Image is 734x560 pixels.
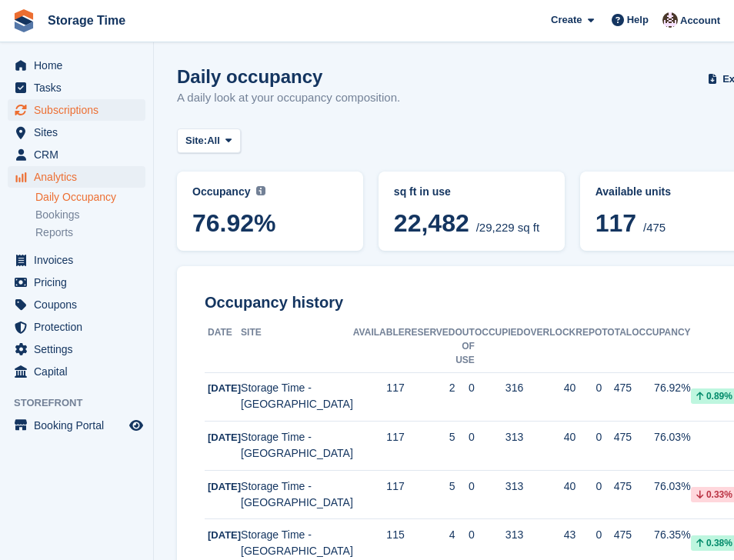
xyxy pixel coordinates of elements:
[8,55,145,76] a: menu
[632,422,690,471] td: 76.03%
[8,316,145,338] a: menu
[405,372,455,422] td: 2
[394,184,549,200] abbr: Current breakdown of %{unit} occupied
[8,338,145,360] a: menu
[34,249,126,271] span: Invoices
[34,122,126,143] span: Sites
[127,416,145,435] a: Preview store
[208,432,241,443] span: [DATE]
[177,66,400,87] h1: Daily occupancy
[8,99,145,121] a: menu
[177,89,400,107] p: A daily look at your occupancy composition.
[8,249,145,271] a: menu
[208,481,241,492] span: [DATE]
[405,321,455,373] th: Reserved
[353,321,405,373] th: Available
[455,470,475,519] td: 0
[455,321,475,373] th: Out of Use
[576,478,602,495] div: 0
[208,529,241,541] span: [DATE]
[185,133,207,148] span: Site:
[241,372,353,422] td: Storage Time - [GEOGRAPHIC_DATA]
[34,166,126,188] span: Analytics
[632,470,690,519] td: 76.03%
[207,133,220,148] span: All
[353,372,405,422] td: 117
[256,186,265,195] img: icon-info-grey-7440780725fd019a000dd9b08b2336e03edf1995a4989e88bcd33f0948082b44.svg
[627,12,649,28] span: Help
[596,185,671,198] span: Available units
[475,380,523,396] div: 316
[523,527,576,543] div: 43
[576,380,602,396] div: 0
[405,470,455,519] td: 5
[576,527,602,543] div: 0
[14,395,153,411] span: Storefront
[602,470,632,519] td: 475
[475,478,523,495] div: 313
[192,209,348,237] span: 76.92%
[35,190,145,205] a: Daily Occupancy
[643,221,666,234] span: /475
[192,184,348,200] abbr: Current percentage of sq ft occupied
[353,422,405,471] td: 117
[475,527,523,543] div: 313
[602,422,632,471] td: 475
[662,12,678,28] img: Saeed
[576,321,602,373] th: Repo
[353,470,405,519] td: 117
[602,321,632,373] th: Total
[602,372,632,422] td: 475
[475,321,523,373] th: Occupied
[551,12,582,28] span: Create
[476,221,540,234] span: /29,229 sq ft
[241,422,353,471] td: Storage Time - [GEOGRAPHIC_DATA]
[208,382,241,394] span: [DATE]
[34,144,126,165] span: CRM
[455,422,475,471] td: 0
[8,122,145,143] a: menu
[455,372,475,422] td: 0
[576,429,602,445] div: 0
[523,321,576,373] th: Overlock
[34,415,126,436] span: Booking Portal
[8,415,145,436] a: menu
[34,361,126,382] span: Capital
[34,99,126,121] span: Subscriptions
[632,321,690,373] th: Occupancy
[42,8,132,33] a: Storage Time
[35,225,145,240] a: Reports
[523,478,576,495] div: 40
[34,316,126,338] span: Protection
[34,338,126,360] span: Settings
[177,128,241,154] button: Site: All
[632,372,690,422] td: 76.92%
[596,209,636,237] span: 117
[192,185,250,198] span: Occupancy
[12,9,35,32] img: stora-icon-8386f47178a22dfd0bd8f6a31ec36ba5ce8667c1dd55bd0f319d3a0aa187defe.svg
[34,55,126,76] span: Home
[241,470,353,519] td: Storage Time - [GEOGRAPHIC_DATA]
[394,209,469,237] span: 22,482
[34,294,126,315] span: Coupons
[8,144,145,165] a: menu
[680,13,720,28] span: Account
[35,208,145,222] a: Bookings
[241,321,353,373] th: Site
[523,380,576,396] div: 40
[34,77,126,98] span: Tasks
[8,294,145,315] a: menu
[8,77,145,98] a: menu
[8,361,145,382] a: menu
[34,272,126,293] span: Pricing
[405,422,455,471] td: 5
[205,321,241,373] th: Date
[8,166,145,188] a: menu
[394,185,451,198] span: sq ft in use
[523,429,576,445] div: 40
[8,272,145,293] a: menu
[475,429,523,445] div: 313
